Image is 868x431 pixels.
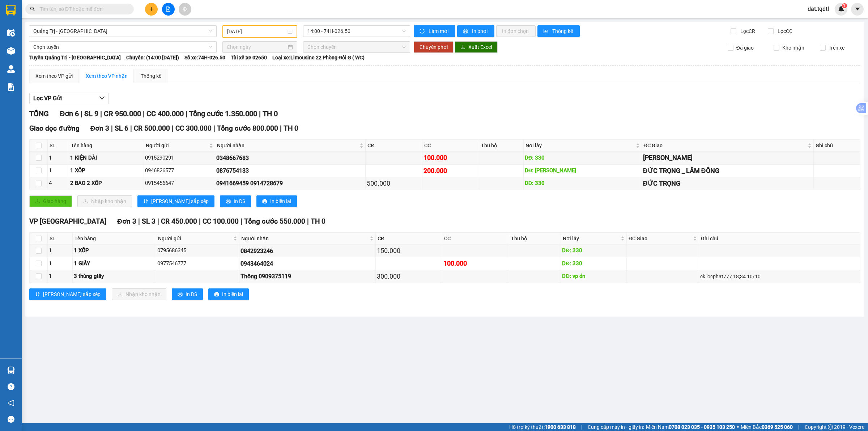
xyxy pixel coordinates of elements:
span: sort-ascending [35,292,40,297]
span: ⚪️ [737,426,739,428]
div: 1 [49,272,71,281]
th: SL [48,140,69,152]
span: Loại xe: Limousine 22 Phòng Đôi G ( WC) [272,54,365,62]
span: 1 [843,3,846,8]
span: Chọn chuyến [307,42,406,52]
input: Tìm tên, số ĐT hoặc mã đơn [40,5,125,13]
th: Thu hộ [479,140,523,152]
div: 100.000 [443,258,507,269]
img: solution-icon [7,83,15,91]
div: 500.000 [367,178,421,189]
span: notification [8,400,14,406]
input: Chọn ngày [227,43,286,51]
span: Người nhận [217,141,358,149]
div: 0348667683 [216,153,365,162]
span: | [280,124,282,132]
span: plus [149,7,154,12]
span: Người gửi [146,141,207,149]
span: Chuyến: (14:00 [DATE]) [126,54,179,62]
span: Tổng cước 1.350.000 [189,109,257,118]
div: 100.000 [424,153,478,163]
span: Trên xe [826,44,847,52]
span: Miền Bắc [741,423,793,431]
span: | [81,109,82,118]
span: SL 9 [84,109,98,118]
th: CR [376,233,442,245]
strong: 1900 633 818 [545,424,576,430]
div: 1 [49,246,71,255]
div: 1 XỐP [74,246,155,255]
span: Tổng cước 550.000 [244,217,305,225]
div: Thống kê [141,72,161,80]
span: Lọc CC [775,27,793,35]
div: 0915290291 [145,154,213,162]
div: 2 BAO 2 XỐP [70,179,142,188]
div: 0946826577 [145,166,213,175]
div: ĐỨC TRỌNG _ LÂM ĐỒNG [643,166,813,176]
span: down [99,95,105,101]
button: Chuyển phơi [414,41,454,53]
span: copyright [828,424,833,430]
span: Hỗ trợ kỹ thuật: [509,423,576,431]
img: warehouse-icon [7,65,15,73]
span: caret-down [854,6,861,12]
span: VP [GEOGRAPHIC_DATA] [29,217,106,225]
span: In DS [186,290,197,298]
span: Quảng Trị - Đà Lạt [33,26,212,37]
span: Số xe: 74H-026.50 [184,54,225,62]
span: aim [182,7,187,12]
span: | [798,423,799,431]
span: TỔNG [29,109,49,118]
div: DĐ: 330 [525,154,641,162]
span: | [259,109,261,118]
span: | [213,124,215,132]
span: printer [262,199,267,204]
span: CR 500.000 [134,124,170,132]
span: | [157,217,159,225]
span: CC 400.000 [146,109,184,118]
span: In phơi [472,27,489,35]
div: 1 KIỆN DÀI [70,154,142,162]
span: Nơi lấy [563,234,619,242]
th: Ghi chú [814,140,860,152]
div: DĐ: 330 [562,259,625,268]
span: Người nhận [241,234,368,242]
div: Xem theo VP gửi [35,72,73,80]
span: | [130,124,132,132]
th: CC [442,233,509,245]
div: [PERSON_NAME] [643,153,813,163]
span: Miền Nam [646,423,735,431]
span: search [30,7,35,12]
div: 0941669459 0914728679 [216,179,365,188]
strong: 0708 023 035 - 0935 103 250 [669,424,735,430]
div: 1 [49,154,68,162]
span: ĐC Giao [644,141,807,149]
img: warehouse-icon [7,47,15,55]
span: | [241,217,242,225]
img: icon-new-feature [838,6,844,12]
span: printer [178,292,183,297]
span: CC 300.000 [175,124,212,132]
span: ĐC Giao [629,234,692,242]
span: TH 0 [311,217,325,225]
div: 0876754133 [216,166,365,175]
span: printer [214,292,219,297]
span: Giao dọc đường [29,124,80,132]
button: In đơn chọn [496,25,536,37]
button: printerIn biên lai [256,195,297,207]
span: Người gửi [158,234,232,242]
div: DĐ: 330 [525,179,641,188]
div: 3 thùng giấy [74,272,155,281]
span: In biên lai [270,197,291,205]
button: sort-ascending[PERSON_NAME] sắp xếp [137,195,214,207]
span: Đã giao [733,44,757,52]
span: Xuất Excel [468,43,492,51]
span: | [199,217,201,225]
button: downloadNhập kho nhận [112,288,166,300]
button: printerIn DS [172,288,203,300]
sup: 1 [842,3,847,8]
span: bar-chart [543,29,549,34]
b: Tuyến: Quảng Trị - [GEOGRAPHIC_DATA] [29,55,121,60]
span: CR 950.000 [104,109,141,118]
button: plus [145,3,158,16]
